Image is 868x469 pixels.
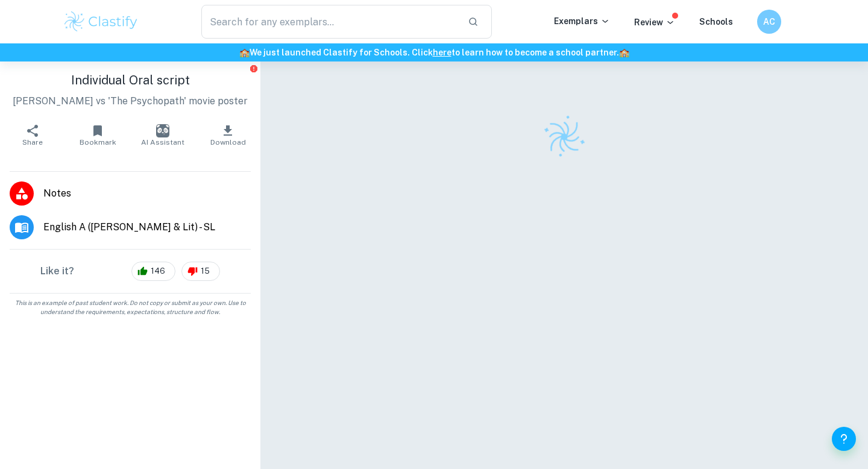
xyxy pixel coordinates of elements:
[144,265,172,277] span: 146
[2,46,866,59] h6: We just launched Clastify for Schools. Click to learn how to become a school partner.
[554,14,610,28] p: Exemplars
[239,48,250,57] span: 🏫
[249,64,258,73] button: Report issue
[10,71,251,89] h1: Individual Oral script
[10,94,251,109] p: [PERSON_NAME] vs 'The Psychopath' movie poster
[181,262,220,281] div: 15
[433,48,451,57] a: here
[201,5,458,39] input: Search for any exemplars...
[634,16,675,29] p: Review
[80,138,116,146] span: Bookmark
[43,186,251,201] span: Notes
[195,118,260,152] button: Download
[535,108,593,166] img: Clastify logo
[156,124,169,137] img: AI Assistant
[699,17,733,27] a: Schools
[130,118,195,152] button: AI Assistant
[763,15,776,28] h6: AC
[194,265,216,277] span: 15
[619,48,629,57] span: 🏫
[5,298,256,316] span: This is an example of past student work. Do not copy or submit as your own. Use to understand the...
[832,427,856,451] button: Help and Feedback
[141,138,184,146] span: AI Assistant
[43,220,251,234] span: English A ([PERSON_NAME] & Lit) - SL
[65,118,130,152] button: Bookmark
[63,10,139,34] img: Clastify logo
[131,262,175,281] div: 146
[40,264,74,279] h6: Like it?
[22,138,43,146] span: Share
[210,138,246,146] span: Download
[757,10,781,34] button: AC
